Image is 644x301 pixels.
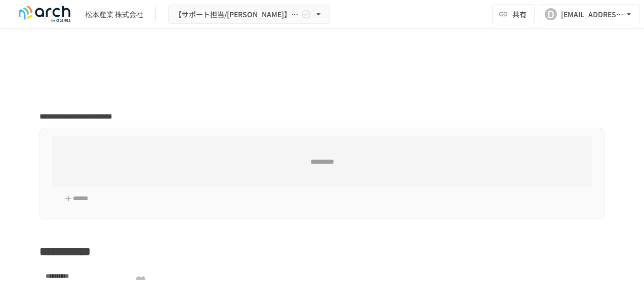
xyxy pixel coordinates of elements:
[85,9,143,20] div: 松本産業 株式会社
[545,8,557,20] div: D
[12,6,77,22] img: logo-default@2x-9cf2c760.svg
[512,9,527,20] span: 共有
[175,8,299,21] span: 【サポート担当/[PERSON_NAME]】 [PERSON_NAME]産業様_スポットサポート
[492,4,535,24] button: 共有
[561,8,624,21] div: [EMAIL_ADDRESS][DOMAIN_NAME]
[539,4,640,24] button: D[EMAIL_ADDRESS][DOMAIN_NAME]
[168,5,330,24] button: 【サポート担当/[PERSON_NAME]】 [PERSON_NAME]産業様_スポットサポート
